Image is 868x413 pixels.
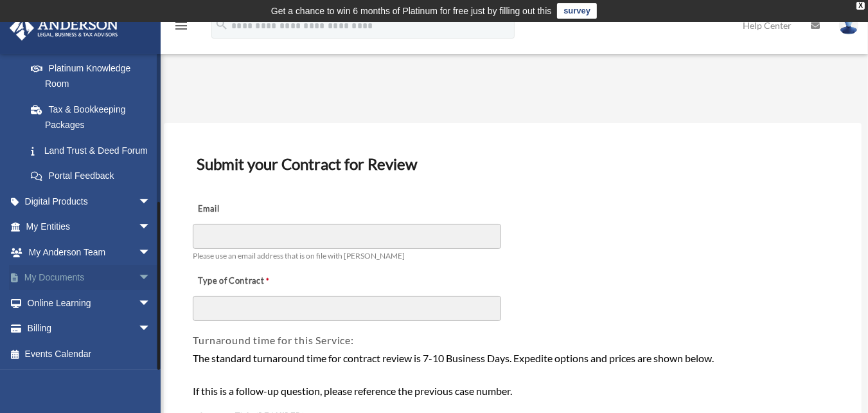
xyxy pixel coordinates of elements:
[18,163,170,189] a: Portal Feedback
[557,3,597,19] a: survey
[173,23,189,33] a: menu
[138,316,164,342] span: arrow_drop_down
[9,316,170,342] a: Billingarrow_drop_down
[138,214,164,241] span: arrow_drop_down
[191,151,833,178] h3: Submit your Contract for Review
[138,188,164,215] span: arrow_drop_down
[193,272,321,290] label: Type of Contract
[839,16,858,35] img: User Pic
[18,138,170,163] a: Land Trust & Deed Forum
[193,350,832,399] div: The standard turnaround time for contract review is 7-10 Business Days. Expedite options and pric...
[215,17,229,32] i: search
[271,3,552,19] div: Get a chance to win 6 months of Platinum for free just by filling out this
[9,341,170,367] a: Events Calendar
[18,96,170,138] a: Tax & Bookkeeping Packages
[9,239,170,265] a: My Anderson Teamarrow_drop_down
[9,265,170,291] a: My Documentsarrow_drop_down
[18,55,170,96] a: Platinum Knowledge Room
[173,18,189,33] i: menu
[9,188,170,214] a: Digital Productsarrow_drop_down
[138,265,164,291] span: arrow_drop_down
[9,290,170,316] a: Online Learningarrow_drop_down
[138,239,164,266] span: arrow_drop_down
[856,2,865,10] div: close
[193,200,321,218] label: Email
[6,15,122,41] img: Anderson Advisors Platinum Portal
[138,290,164,317] span: arrow_drop_down
[193,251,405,261] span: Please use an email address that is on file with [PERSON_NAME]
[193,334,353,346] span: Turnaround time for this Service:
[9,214,170,240] a: My Entitiesarrow_drop_down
